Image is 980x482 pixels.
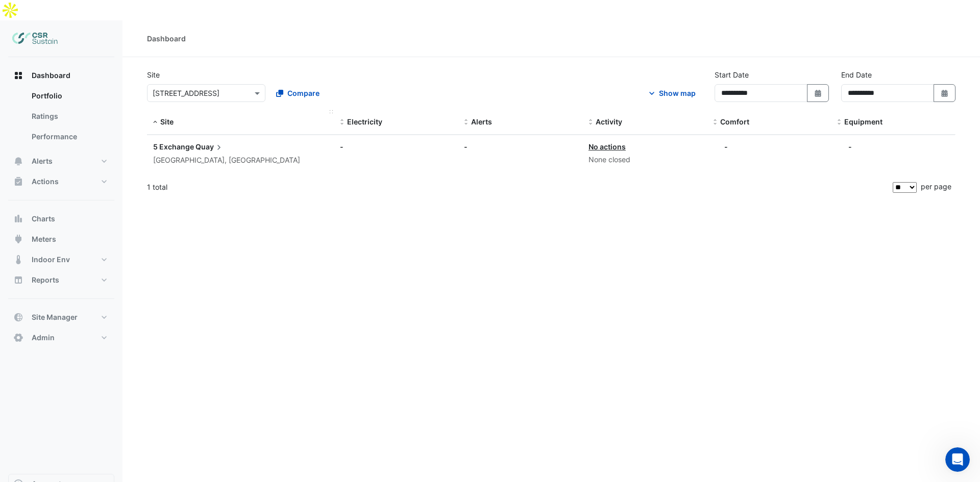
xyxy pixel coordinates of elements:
[814,89,823,97] fa-icon: Select Date
[589,154,701,166] div: None closed
[464,141,576,152] div: -
[147,69,160,80] label: Site
[23,126,114,147] a: Performance
[147,33,186,44] div: Dashboard
[153,142,194,151] span: 5 Exchange
[720,117,749,126] span: Comfort
[287,88,320,98] span: Compare
[12,29,58,49] img: Company Logo
[8,270,114,290] button: Reports
[32,70,70,81] span: Dashboard
[13,214,23,224] app-icon: Charts
[13,275,23,285] app-icon: Reports
[269,84,326,102] button: Compare
[8,86,114,151] div: Dashboard
[841,69,872,80] label: End Date
[32,255,70,265] span: Indoor Env
[8,249,114,270] button: Indoor Env
[13,312,23,322] app-icon: Site Manager
[589,142,626,151] a: No actions
[13,176,23,187] app-icon: Actions
[659,88,696,98] div: Show map
[13,70,23,81] app-icon: Dashboard
[23,86,114,106] a: Portfolio
[195,141,224,153] span: Quay
[13,255,23,265] app-icon: Indoor Env
[32,156,53,166] span: Alerts
[921,182,951,191] span: per page
[147,174,891,200] div: 1 total
[715,69,749,80] label: Start Date
[940,89,949,97] fa-icon: Select Date
[340,141,452,152] div: -
[8,171,114,192] button: Actions
[23,106,114,126] a: Ratings
[8,65,114,86] button: Dashboard
[32,275,59,285] span: Reports
[945,447,970,472] iframe: Intercom live chat
[8,327,114,348] button: Admin
[640,84,702,102] button: Show map
[844,117,883,126] span: Equipment
[13,234,23,244] app-icon: Meters
[8,209,114,229] button: Charts
[160,117,174,126] span: Site
[596,117,622,126] span: Activity
[8,229,114,249] button: Meters
[724,141,728,152] div: -
[8,307,114,327] button: Site Manager
[13,333,23,343] app-icon: Admin
[471,117,492,126] span: Alerts
[32,234,56,244] span: Meters
[153,155,328,166] div: [GEOGRAPHIC_DATA], [GEOGRAPHIC_DATA]
[8,151,114,171] button: Alerts
[848,141,852,152] div: -
[32,176,59,187] span: Actions
[32,333,55,343] span: Admin
[32,312,78,322] span: Site Manager
[13,156,23,166] app-icon: Alerts
[32,214,55,224] span: Charts
[347,117,382,126] span: Electricity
